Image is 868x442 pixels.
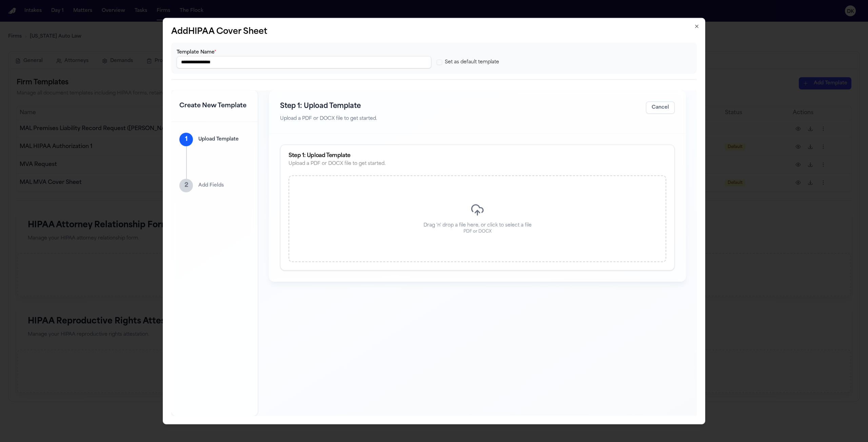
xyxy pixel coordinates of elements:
p: PDF or DOCX [463,229,492,234]
h2: Add HIPAA Cover Sheet [171,26,697,37]
p: Upload a PDF or DOCX file to get started. [280,115,377,123]
p: Upload Template [198,136,239,143]
div: 2 [179,178,193,192]
div: Step 1: Upload Template [289,153,666,159]
div: 1 [179,132,193,146]
label: Template Name [177,49,216,55]
div: 2Add Fields [179,178,250,192]
h2: Step 1: Upload Template [280,101,377,111]
p: Add Fields [198,182,224,189]
label: Set as default template [445,59,499,65]
div: 1Upload Template [179,132,250,146]
h1: Create New Template [179,101,250,110]
div: Upload a PDF or DOCX file to get started. [289,161,666,167]
p: Drag 'n' drop a file here, or click to select a file [423,222,532,229]
button: Cancel [646,101,675,113]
